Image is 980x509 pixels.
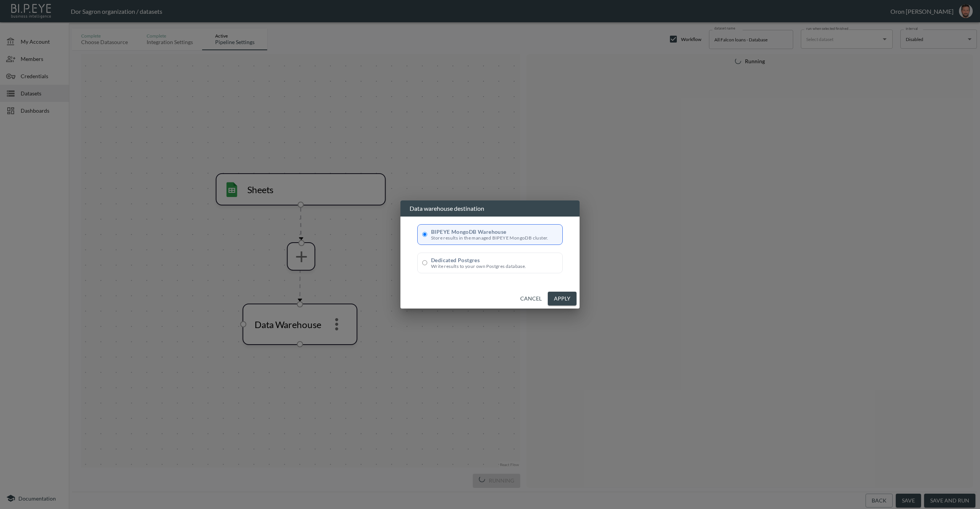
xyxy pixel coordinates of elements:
[417,224,563,245] label: Store results in the managed BIPEYE MongoDB cluster.
[431,257,526,263] span: Dedicated Postgres
[548,292,577,306] button: Apply
[422,232,427,237] input: Store results in the managed BIPEYE MongoDB cluster.
[417,253,563,273] label: Write results to your own Postgres database.
[431,228,549,235] span: BIPEYE MongoDB Warehouse
[431,235,549,241] span: Store results in the managed BIPEYE MongoDB cluster.
[431,263,526,269] span: Write results to your own Postgres database.
[400,200,580,217] h2: Data warehouse destination
[517,292,545,306] button: Cancel
[422,260,427,265] input: Write results to your own Postgres database.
